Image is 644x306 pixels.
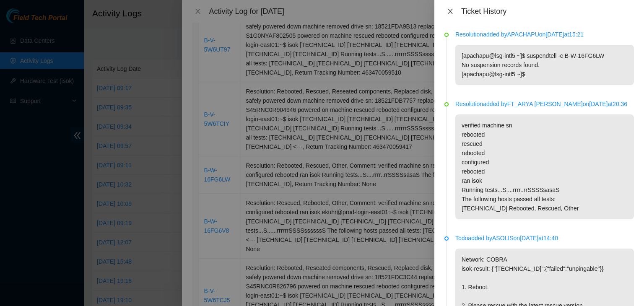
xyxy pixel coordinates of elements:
p: Todo added by ASOLIS on [DATE] at 14:40 [455,233,634,243]
p: verified machine sn rebooted rescued rebooted configured rebooted ran isok Running tests...S....r... [455,114,634,219]
span: close [447,8,454,15]
p: Resolution added by FT_ARYA [PERSON_NAME] on [DATE] at 20:36 [455,99,634,109]
button: Close [444,8,456,16]
p: [apachapu@lsg-intl5 ~]$ suspendtell -c B-W-16FG6LW No suspension records found. [apachapu@lsg-int... [455,45,634,85]
p: Resolution added by APACHAPU on [DATE] at 15:21 [455,30,634,39]
div: Ticket History [461,7,634,16]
